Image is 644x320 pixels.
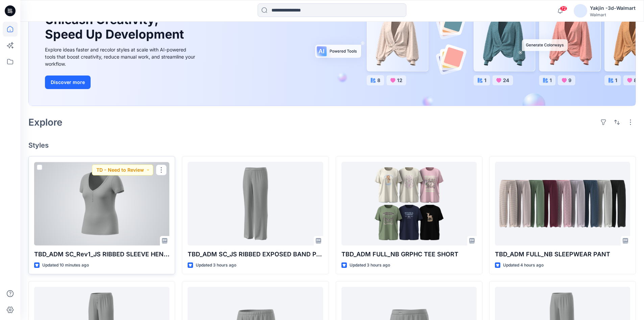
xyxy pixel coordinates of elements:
[28,141,636,149] h4: Styles
[350,262,390,269] p: Updated 3 hours ago
[495,162,630,246] a: TBD_ADM FULL_NB SLEEPWEAR PANT
[574,4,587,18] img: avatar
[188,250,323,259] p: TBD_ADM SC_JS RIBBED EXPOSED BAND PANT
[45,46,197,67] div: Explore ideas faster and recolor styles at scale with AI-powered tools that boost creativity, red...
[341,162,477,246] a: TBD_ADM FULL_NB GRPHC TEE SHORT
[34,162,169,246] a: TBD_ADM SC_Rev1_JS RIBBED SLEEVE HENLEY TOP
[560,6,567,11] span: 72
[45,76,91,89] button: Discover more
[188,162,323,246] a: TBD_ADM SC_JS RIBBED EXPOSED BAND PANT
[495,250,630,259] p: TBD_ADM FULL_NB SLEEPWEAR PANT
[45,76,197,89] a: Discover more
[341,250,477,259] p: TBD_ADM FULL_NB GRPHC TEE SHORT
[45,13,187,42] h1: Unleash Creativity, Speed Up Development
[34,250,169,259] p: TBD_ADM SC_Rev1_JS RIBBED SLEEVE HENLEY TOP
[196,262,236,269] p: Updated 3 hours ago
[590,12,636,17] div: Walmart
[590,4,636,12] div: Yakjin -3d-Walmart
[42,262,89,269] p: Updated 10 minutes ago
[503,262,544,269] p: Updated 4 hours ago
[28,117,63,128] h2: Explore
